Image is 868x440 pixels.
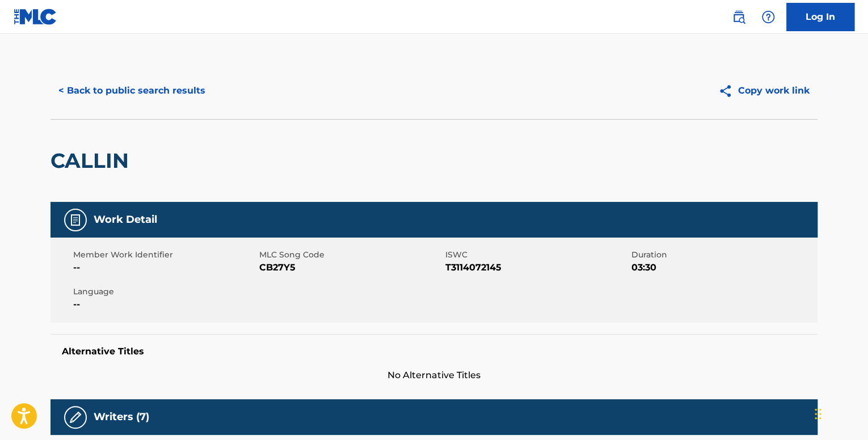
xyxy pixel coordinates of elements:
a: Public Search [727,6,750,28]
img: Writers [69,411,82,424]
span: 03:30 [631,261,815,274]
span: MLC Song Code [259,249,443,261]
h5: Alternative Titles [62,346,806,357]
img: help [761,10,775,24]
img: MLC Logo [14,9,57,25]
span: -- [73,261,256,274]
span: CB27Y5 [259,261,443,274]
button: < Back to public search results [50,77,213,105]
div: Help [757,6,779,28]
span: ISWC [445,249,629,261]
img: search [732,10,745,24]
span: Language [73,286,256,298]
h2: CALLIN [50,148,134,174]
div: Drag [815,397,821,431]
span: Duration [631,249,815,261]
span: -- [73,298,256,311]
iframe: Chat Widget [811,386,868,440]
img: Copy work link [718,84,738,98]
h5: Writers (7) [94,411,149,424]
h5: Work Detail [94,213,157,226]
button: Copy work link [710,77,818,105]
a: Log In [786,3,854,31]
span: No Alternative Titles [50,369,818,382]
img: Work Detail [69,213,82,227]
span: Member Work Identifier [73,249,256,261]
span: T3114072145 [445,261,629,274]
